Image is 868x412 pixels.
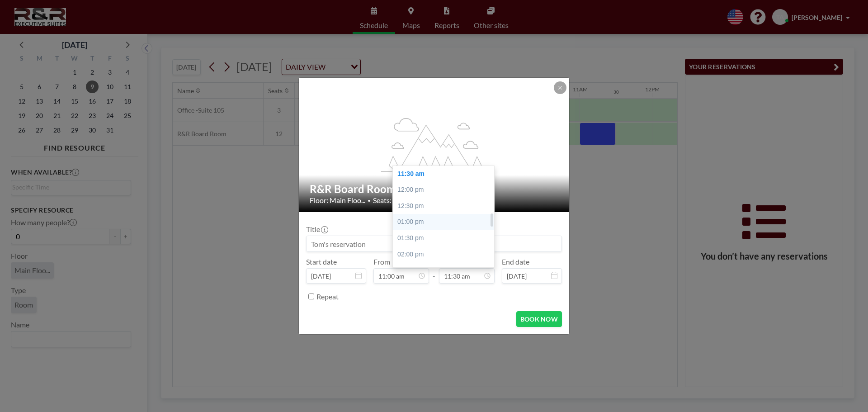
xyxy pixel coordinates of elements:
[373,257,390,266] label: From
[373,196,401,205] span: Seats: 12
[306,225,327,234] label: Title
[310,196,365,205] span: Floor: Main Floo...
[310,182,559,196] h2: R&R Board Room
[393,262,499,279] div: 02:30 pm
[368,197,371,204] span: •
[393,214,499,230] div: 01:00 pm
[393,198,499,214] div: 12:30 pm
[516,311,562,327] button: BOOK NOW
[306,257,337,266] label: Start date
[433,260,435,280] span: -
[502,257,529,266] label: End date
[393,182,499,198] div: 12:00 pm
[393,230,499,246] div: 01:30 pm
[393,246,499,263] div: 02:00 pm
[316,292,339,301] label: Repeat
[393,166,499,182] div: 11:30 am
[307,236,561,251] input: Tom's reservation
